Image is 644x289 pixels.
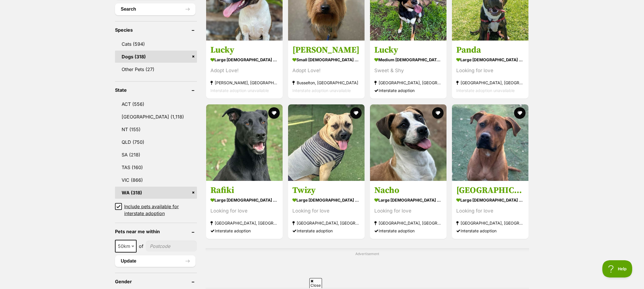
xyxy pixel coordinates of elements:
[374,45,442,56] h3: Lucky
[115,111,197,123] a: [GEOGRAPHIC_DATA] (1,118)
[456,79,524,87] strong: [GEOGRAPHIC_DATA], [GEOGRAPHIC_DATA]
[288,41,365,99] a: [PERSON_NAME] small [DEMOGRAPHIC_DATA] Dog Adopt Love! Busselton, [GEOGRAPHIC_DATA] Interstate ad...
[115,38,197,50] a: Cats (594)
[456,67,524,75] div: Looking for love
[115,149,197,161] a: SA (218)
[146,241,197,252] input: postcode
[210,45,278,56] h3: Lucky
[292,67,360,75] div: Adopt Love!
[210,185,278,196] h3: Rafiki
[456,207,524,215] div: Looking for love
[432,107,444,119] button: favourite
[514,107,526,119] button: favourite
[288,181,365,239] a: Twizy large [DEMOGRAPHIC_DATA] Dog Looking for love [GEOGRAPHIC_DATA], [GEOGRAPHIC_DATA] Intersta...
[452,41,528,99] a: Panda large [DEMOGRAPHIC_DATA] Dog Looking for love [GEOGRAPHIC_DATA], [GEOGRAPHIC_DATA] Intersta...
[115,98,197,110] a: ACT (556)
[206,41,283,99] a: Lucky large [DEMOGRAPHIC_DATA] Dog Adopt Love! [PERSON_NAME], [GEOGRAPHIC_DATA] Interstate adopti...
[456,227,524,235] div: Interstate adoption
[374,185,442,196] h3: Nacho
[210,227,278,235] div: Interstate adoption
[210,79,278,87] strong: [PERSON_NAME], [GEOGRAPHIC_DATA]
[210,207,278,215] div: Looking for love
[115,123,197,135] a: NT (155)
[115,3,195,15] button: Search
[292,196,360,204] strong: large [DEMOGRAPHIC_DATA] Dog
[456,196,524,204] strong: large [DEMOGRAPHIC_DATA] Dog
[309,278,322,288] span: Close
[370,181,446,239] a: Nacho large [DEMOGRAPHIC_DATA] Dog Looking for love [GEOGRAPHIC_DATA], [GEOGRAPHIC_DATA] Intersta...
[292,207,360,215] div: Looking for love
[292,88,351,93] span: Interstate adoption unavailable
[116,242,136,250] span: 50km
[452,104,528,181] img: Dallas - Mastiff Dog
[115,161,197,173] a: TAS (160)
[268,107,280,119] button: favourite
[292,79,360,87] strong: Busselton, [GEOGRAPHIC_DATA]
[139,243,143,250] span: of
[374,207,442,215] div: Looking for love
[115,240,137,252] span: 50km
[115,229,197,234] header: Pets near me within
[115,63,197,75] a: Other Pets (27)
[292,227,360,235] div: Interstate adoption
[292,219,360,227] strong: [GEOGRAPHIC_DATA], [GEOGRAPHIC_DATA]
[602,260,632,277] iframe: Help Scout Beacon - Open
[456,185,524,196] h3: [GEOGRAPHIC_DATA]
[115,187,197,199] a: WA (318)
[292,45,360,56] h3: [PERSON_NAME]
[210,219,278,227] strong: [GEOGRAPHIC_DATA], [GEOGRAPHIC_DATA]
[374,87,442,95] div: Interstate adoption
[124,203,197,217] span: Include pets available for interstate adoption
[210,67,278,75] div: Adopt Love!
[115,174,197,186] a: VIC (866)
[288,104,365,181] img: Twizy - Bullmastiff Dog
[350,107,362,119] button: favourite
[456,56,524,64] strong: large [DEMOGRAPHIC_DATA] Dog
[115,27,197,32] header: Species
[206,181,283,239] a: Rafiki large [DEMOGRAPHIC_DATA] Dog Looking for love [GEOGRAPHIC_DATA], [GEOGRAPHIC_DATA] Interst...
[115,87,197,93] header: State
[210,88,269,93] span: Interstate adoption unavailable
[115,203,197,217] a: Include pets available for interstate adoption
[115,279,197,284] header: Gender
[456,45,524,56] h3: Panda
[115,51,197,63] a: Dogs (318)
[115,255,195,267] button: Update
[374,196,442,204] strong: large [DEMOGRAPHIC_DATA] Dog
[370,104,446,181] img: Nacho - Bull Arab Dog
[206,104,283,181] img: Rafiki - German Shepherd Dog
[452,181,528,239] a: [GEOGRAPHIC_DATA] large [DEMOGRAPHIC_DATA] Dog Looking for love [GEOGRAPHIC_DATA], [GEOGRAPHIC_DA...
[374,219,442,227] strong: [GEOGRAPHIC_DATA], [GEOGRAPHIC_DATA]
[374,67,442,75] div: Sweet & Shy
[374,56,442,64] strong: medium [DEMOGRAPHIC_DATA] Dog
[456,219,524,227] strong: [GEOGRAPHIC_DATA], [GEOGRAPHIC_DATA]
[292,185,360,196] h3: Twizy
[456,88,515,93] span: Interstate adoption unavailable
[374,79,442,87] strong: [GEOGRAPHIC_DATA], [GEOGRAPHIC_DATA]
[210,56,278,64] strong: large [DEMOGRAPHIC_DATA] Dog
[210,196,278,204] strong: large [DEMOGRAPHIC_DATA] Dog
[292,56,360,64] strong: small [DEMOGRAPHIC_DATA] Dog
[115,136,197,148] a: QLD (750)
[370,41,446,99] a: Lucky medium [DEMOGRAPHIC_DATA] Dog Sweet & Shy [GEOGRAPHIC_DATA], [GEOGRAPHIC_DATA] Interstate a...
[374,227,442,235] div: Interstate adoption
